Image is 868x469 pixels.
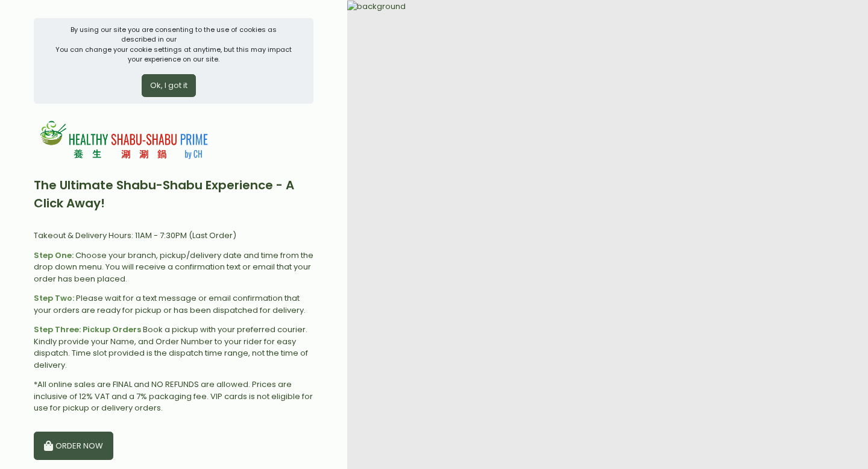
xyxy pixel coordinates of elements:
[34,250,74,261] b: Step One:
[347,1,406,13] img: background
[34,379,313,414] div: *All online sales are FINAL and NO REFUNDS are allowed. Prices are inclusive of 12% VAT and a 7% ...
[178,34,226,44] a: privacy policy.
[34,324,141,335] b: Step Three: Pickup Orders
[54,25,294,65] div: By using our site you are consenting to the use of cookies as described in our You can change you...
[34,230,313,242] div: Takeout & Delivery Hours: 11AM - 7:30PM (Last Order)
[34,432,113,461] button: ORDER NOW
[142,74,196,97] button: Ok, I got it
[34,166,313,222] div: The Ultimate Shabu-Shabu Experience - A Click Away!
[34,292,74,304] b: Step Two:
[34,324,313,371] div: Book a pickup with your preferred courier. Kindly provide your Name, and Order Number to your rid...
[34,292,313,316] div: Please wait for a text message or email confirmation that your orders are ready for pickup or has...
[34,250,313,285] div: Choose your branch, pickup/delivery date and time from the drop down menu. You will receive a con...
[34,112,215,166] img: Healthy Shabu Shabu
